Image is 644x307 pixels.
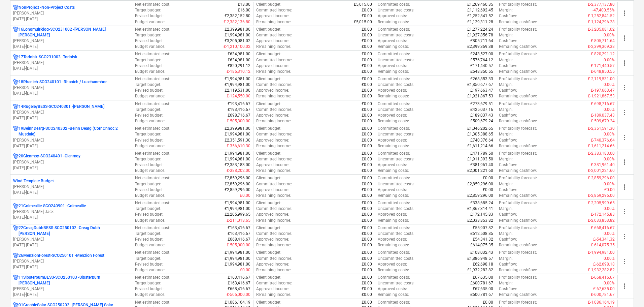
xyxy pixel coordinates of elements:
p: [DATE] - [DATE] [13,292,129,298]
div: Project has multi currencies enabled [13,79,19,85]
p: [PERSON_NAME] [13,137,129,143]
p: -47,400.55% [592,7,615,13]
p: £0.00 [362,151,372,156]
p: Profitability forecast : [499,51,537,57]
p: £-805,711.64 [591,38,615,44]
p: Margin : [499,32,513,38]
p: Committed costs : [378,126,410,131]
p: Committed income : [256,32,292,38]
p: Cashflow : [499,63,517,69]
p: £2,399,981.00 [225,27,250,32]
p: Committed income : [256,7,292,13]
p: Remaining income : [256,19,291,25]
span: more_vert [620,257,629,266]
p: Uncommitted costs : [378,107,414,113]
p: £2,382,152.80 [225,13,250,19]
p: Profitability forecast : [499,76,537,82]
p: £-2,001,221.60 [588,168,615,174]
p: £-1,124,296.28 [588,19,615,25]
p: £-1,921,867.53 [588,93,615,99]
p: Budget variance : [135,93,165,99]
p: £2,001,221.60 [467,168,493,174]
p: [DATE] - [DATE] [13,115,129,121]
span: more_vert [620,9,629,17]
div: Project has multi currencies enabled [13,253,19,258]
p: 0.00% [604,156,615,162]
p: [PERSON_NAME] Jack [13,209,129,215]
p: Uncommitted costs : [378,156,414,162]
p: Client budget : [256,151,281,156]
p: £0.00 [362,156,372,162]
p: £2,399,369.38 [467,44,493,50]
div: 14RugeleyBESS-SCO240301 -[PERSON_NAME][PERSON_NAME][DATE]-[DATE] [13,104,129,121]
p: [DATE] - [DATE] [13,66,129,71]
p: £1,994,981.00 [225,82,250,88]
div: 19BeinnDearg-SCO240302 -Beinn Dearg (Corr Chnoc 2 Musdale)[PERSON_NAME][DATE]-[DATE] [13,126,129,149]
p: £2,399,981.00 [225,126,250,131]
p: Committed costs : [378,51,410,57]
p: Revised budget : [135,38,164,44]
p: 19BeinnDearg-SCO240302 - Beinn Dearg (Corr Chnoc 2 Musdale) [19,126,129,137]
p: £-388,202.00 [227,168,250,174]
p: Committed income : [256,57,292,63]
p: [DATE] - [DATE] [13,242,129,248]
p: [PERSON_NAME] [13,60,129,66]
p: Uncommitted costs : [378,82,414,88]
p: Approved costs : [378,63,407,69]
p: [PERSON_NAME] [13,38,129,44]
p: Approved costs : [378,13,407,19]
p: £-197,663.47 [591,88,615,93]
div: Project has multi currencies enabled [13,104,19,110]
div: Project has multi currencies enabled [13,153,19,159]
p: Net estimated cost : [135,151,170,156]
p: Profitability forecast : [499,27,537,32]
p: 17Torloisk-SCO231003 - Torloisk [19,54,77,60]
p: [PERSON_NAME] [13,184,129,190]
p: Client budget : [256,126,281,131]
p: £0.00 [362,63,372,69]
p: £1,269,460.35 [467,2,493,7]
p: Net estimated cost : [135,27,170,32]
p: £-381,961.40 [591,162,615,168]
div: 26MenzionForest-SCO250101 -Menzion Forest[PERSON_NAME][DATE]-[DATE] [13,253,129,270]
p: £1,994,981.00 [225,131,250,137]
p: £634,981.00 [228,57,250,63]
p: Remaining costs : [378,44,409,50]
p: Remaining income : [256,69,291,74]
p: Committed costs : [378,27,410,32]
p: Committed income : [256,107,292,113]
p: £1,277,224.24 [467,27,493,32]
p: 22CreagDubhBESS-SCO250102 - Creag Dubh [PERSON_NAME] [19,225,129,237]
span: more_vert [620,158,629,166]
p: NonProject - Non-Project Costs [19,5,75,10]
p: 26MenzionForest-SCO250101 - Menzion Forest [19,253,104,258]
p: £-189,037.43 [591,113,615,118]
p: Approved costs : [378,38,407,44]
p: Approved income : [256,113,289,118]
p: Revised budget : [135,63,164,69]
p: £5,015.00 [354,2,372,7]
div: 17Torloisk-SCO231003 -Torloisk[PERSON_NAME][DATE]-[DATE] [13,54,129,71]
p: £3,205,081.02 [225,38,250,44]
p: Revised budget : [135,162,164,168]
p: £1,112,692.45 [467,7,493,13]
p: Net estimated cost : [135,175,170,181]
p: £0.00 [362,38,372,44]
p: £197,663.47 [470,88,493,93]
p: Budget variance : [135,19,165,25]
p: £0.00 [362,51,372,57]
p: £-698,716.67 [591,101,615,107]
p: Margin : [499,107,513,113]
p: £471,789.50 [470,151,493,156]
p: Cashflow : [499,13,517,19]
p: Net estimated cost : [135,76,170,82]
p: Target budget : [135,32,161,38]
p: 14RugeleyBESS-SCO240301 - [PERSON_NAME] [19,104,104,110]
p: [DATE] - [DATE] [13,165,129,171]
p: Profitability forecast : [499,101,537,107]
div: Wind Template Budget[PERSON_NAME][DATE]-[DATE] [13,178,129,195]
p: Net estimated cost : [135,126,170,131]
p: Target budget : [135,57,161,63]
p: [DATE] - [DATE] [13,16,129,22]
p: £634,981.00 [228,51,250,57]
